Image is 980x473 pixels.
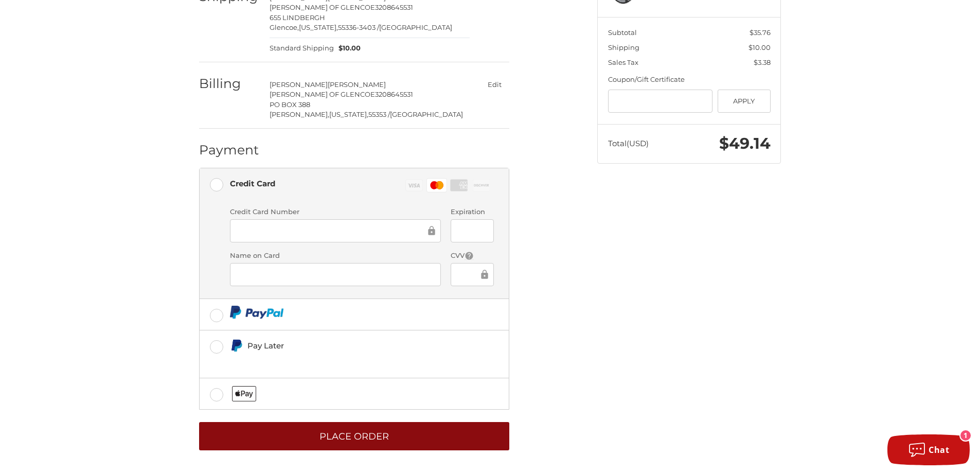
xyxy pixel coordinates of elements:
[390,110,463,118] span: [GEOGRAPHIC_DATA]
[754,58,771,66] span: $3.38
[199,142,259,158] h2: Payment
[375,3,413,11] span: 3208645531
[608,58,638,66] span: Sales Tax
[299,23,338,31] span: [US_STATE],
[270,100,310,109] span: PO BOX 388
[608,75,771,85] div: Coupon/Gift Certificate
[230,207,441,217] label: Credit Card Number
[375,90,413,98] span: 3208645531
[270,43,334,54] span: Standard Shipping
[270,23,299,31] span: Glencoe,
[230,356,439,365] iframe: PayPal Message 1
[887,434,970,465] button: Chat
[334,43,361,54] span: $10.00
[237,225,426,237] iframe: Secure Credit Card Frame - Credit Card Number
[230,306,284,319] img: PayPal icon
[960,430,971,441] div: 1
[608,90,713,113] input: Gift Certificate or Coupon Code
[338,23,379,31] span: 55336-3403 /
[232,386,256,401] img: Applepay icon
[270,80,328,89] span: [PERSON_NAME]
[368,110,390,118] span: 55353 /
[458,225,486,237] iframe: Secure Credit Card Frame - Expiration Date
[458,269,478,281] iframe: Secure Credit Card Frame - CVV
[270,3,375,11] span: [PERSON_NAME] OF GLENCOE
[379,23,452,31] span: [GEOGRAPHIC_DATA]
[230,339,243,352] img: Pay Later icon
[929,444,949,456] span: Chat
[199,76,259,92] h2: Billing
[608,43,639,51] span: Shipping
[719,134,771,153] span: $49.14
[328,80,386,89] span: [PERSON_NAME]
[718,90,771,113] button: Apply
[608,28,637,37] span: Subtotal
[329,110,368,118] span: [US_STATE],
[270,13,325,22] span: 655 LINDBERGH
[750,28,771,37] span: $35.76
[270,110,329,118] span: [PERSON_NAME],
[451,207,493,217] label: Expiration
[230,251,441,261] label: Name on Card
[479,77,509,92] button: Edit
[247,337,438,354] div: Pay Later
[451,251,493,261] label: CVV
[230,175,275,192] div: Credit Card
[608,138,649,148] span: Total (USD)
[749,43,771,51] span: $10.00
[237,269,434,281] iframe: Secure Credit Card Frame - Cardholder Name
[270,90,375,98] span: [PERSON_NAME] OF GLENCOE
[199,422,509,450] button: Place Order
